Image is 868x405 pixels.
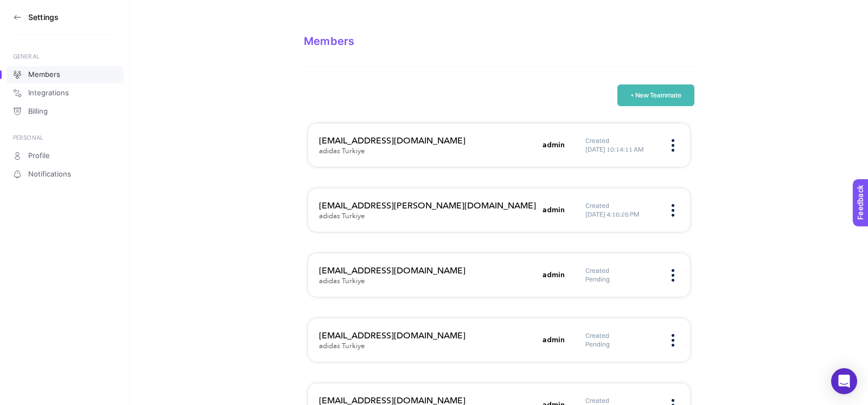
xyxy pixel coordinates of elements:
[7,166,124,183] a: Notifications
[672,204,674,217] img: menu icon
[585,145,656,154] h5: [DATE] 10:14:11 AM
[585,266,656,275] h6: Created
[542,205,565,215] h5: admin
[28,107,48,116] span: Billing
[319,329,536,342] h3: [EMAIL_ADDRESS][DOMAIN_NAME]
[542,140,565,151] h5: admin
[319,212,365,221] h5: adidas Turkiye
[617,84,694,106] button: + New Teammate
[672,269,674,282] img: menu icon
[585,201,656,210] h6: Created
[28,89,69,97] span: Integrations
[585,331,656,340] h6: Created
[7,84,124,102] a: Integrations
[319,264,536,277] h3: [EMAIL_ADDRESS][DOMAIN_NAME]
[585,275,656,284] h5: Pending
[304,35,694,48] div: Members
[319,199,536,212] h3: [EMAIL_ADDRESS][PERSON_NAME][DOMAIN_NAME]
[542,335,565,345] h5: admin
[7,3,41,12] span: Feedback
[672,334,674,347] img: menu icon
[13,133,117,142] div: PERSONAL
[672,139,674,152] img: menu icon
[28,170,71,179] span: Notifications
[28,70,60,79] span: Members
[13,52,117,61] div: GENERAL
[28,13,59,22] h3: Settings
[7,66,124,83] a: Members
[585,210,656,219] h5: [DATE] 4:16:26 PM
[319,277,365,286] h5: adidas Turkiye
[319,147,365,156] h5: adidas Turkiye
[28,152,50,160] span: Profile
[831,368,857,394] div: Open Intercom Messenger
[319,342,365,351] h5: adidas Turkiye
[7,103,124,120] a: Billing
[585,396,656,405] h6: Created
[585,340,656,349] h5: Pending
[542,270,565,280] h5: admin
[319,134,536,147] h3: [EMAIL_ADDRESS][DOMAIN_NAME]
[585,136,656,145] h6: Created
[7,147,124,165] a: Profile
